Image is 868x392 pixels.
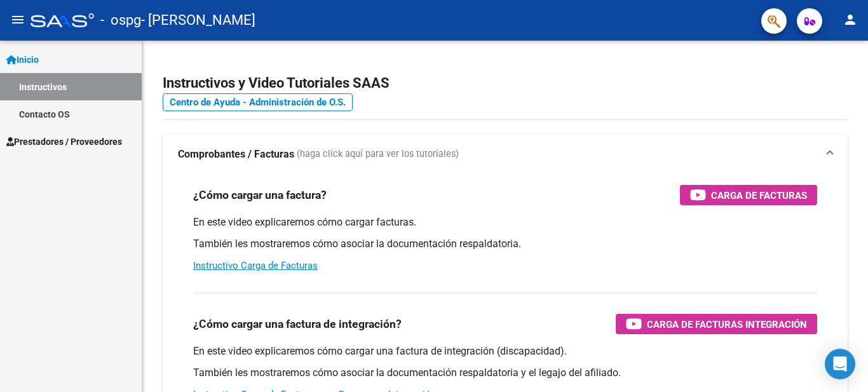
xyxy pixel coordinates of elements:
p: También les mostraremos cómo asociar la documentación respaldatoria. [193,237,817,251]
a: Centro de Ayuda - Administración de O.S. [163,93,353,111]
span: (haga click aquí para ver los tutoriales) [297,147,459,161]
span: Prestadores / Proveedores [6,135,122,149]
span: Carga de Facturas [711,187,807,203]
p: En este video explicaremos cómo cargar una factura de integración (discapacidad). [193,344,817,358]
span: Inicio [6,53,39,67]
span: - [PERSON_NAME] [141,6,255,34]
div: Open Intercom Messenger [825,349,855,379]
mat-icon: menu [10,12,25,27]
button: Carga de Facturas [680,185,817,205]
h2: Instructivos y Video Tutoriales SAAS [163,71,848,95]
button: Carga de Facturas Integración [616,314,817,334]
mat-expansion-panel-header: Comprobantes / Facturas (haga click aquí para ver los tutoriales) [163,134,848,175]
p: En este video explicaremos cómo cargar facturas. [193,215,817,229]
a: Instructivo Carga de Facturas [193,260,318,271]
h3: ¿Cómo cargar una factura? [193,186,327,204]
strong: Comprobantes / Facturas [178,147,294,161]
mat-icon: person [843,12,858,27]
p: También les mostraremos cómo asociar la documentación respaldatoria y el legajo del afiliado. [193,366,817,380]
span: - ospg [100,6,141,34]
h3: ¿Cómo cargar una factura de integración? [193,315,402,333]
span: Carga de Facturas Integración [647,316,807,332]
